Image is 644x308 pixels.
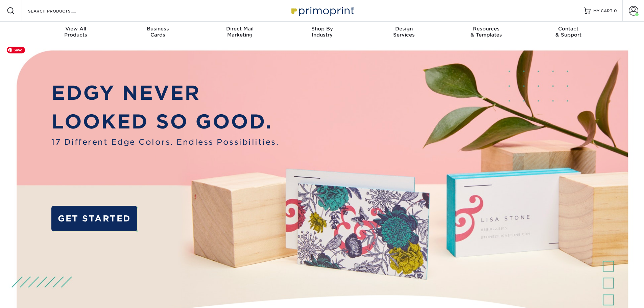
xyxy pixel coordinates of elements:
span: Direct Mail [199,26,281,32]
span: MY CART [593,8,613,14]
span: 17 Different Edge Colors. Endless Possibilities. [51,136,279,148]
a: DesignServices [363,22,445,43]
div: Products [35,26,117,38]
a: Contact& Support [527,22,610,43]
span: Design [363,26,445,32]
p: LOOKED SO GOOD. [51,107,279,136]
span: Save [7,47,25,53]
div: & Templates [445,26,527,38]
span: 0 [614,8,617,13]
div: & Support [527,26,610,38]
span: Contact [527,26,610,32]
a: GET STARTED [51,206,137,231]
a: Direct MailMarketing [199,22,281,43]
div: Industry [281,26,363,38]
span: Shop By [281,26,363,32]
span: Business [117,26,199,32]
span: Resources [445,26,527,32]
a: BusinessCards [117,22,199,43]
a: View AllProducts [35,22,117,43]
div: Services [363,26,445,38]
a: Resources& Templates [445,22,527,43]
input: SEARCH PRODUCTS..... [27,7,93,15]
div: Marketing [199,26,281,38]
a: Shop ByIndustry [281,22,363,43]
p: EDGY NEVER [51,78,279,108]
span: View All [35,26,117,32]
div: Cards [117,26,199,38]
img: Primoprint [288,3,356,18]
